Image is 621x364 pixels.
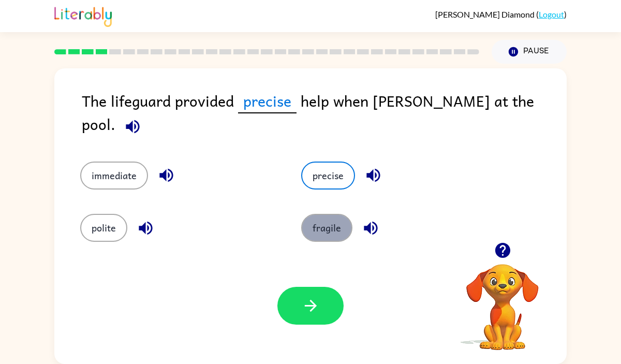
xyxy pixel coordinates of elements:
[301,214,352,242] button: fragile
[301,162,355,190] button: precise
[80,214,127,242] button: polite
[80,162,148,190] button: immediate
[492,40,567,64] button: Pause
[451,248,554,352] video: Your browser must support playing .mp4 files to use Literably. Please try using another browser.
[82,89,567,141] div: The lifeguard provided help when [PERSON_NAME] at the pool.
[238,89,297,113] span: precise
[539,9,564,19] a: Logout
[435,9,536,19] span: [PERSON_NAME] Diamond
[54,4,112,27] img: Literably
[435,9,567,19] div: ( )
